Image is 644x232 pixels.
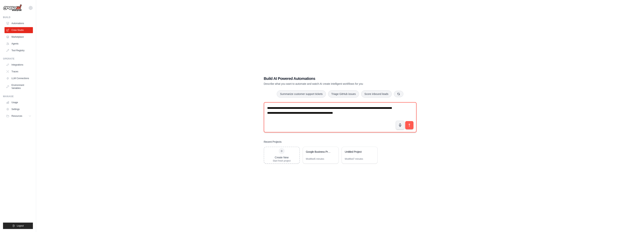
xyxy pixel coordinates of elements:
[273,159,291,162] div: Start fresh project
[3,16,33,19] div: Build
[5,75,33,81] a: LLM Connections
[273,156,291,159] div: Create New
[264,76,390,81] h1: Build AI Powered Automations
[264,82,390,86] p: Describe what you want to automate and watch AI create intelligent workflows for you
[394,91,403,97] button: Get new suggestions
[5,34,33,40] a: Marketplace
[345,150,371,154] div: Untitled Project
[5,69,33,75] a: Traces
[5,27,33,33] a: Crew Studio
[306,157,324,160] div: Modified 5 minutes
[3,223,33,229] button: Logout
[328,90,359,98] button: Triage GitHub issues
[3,57,33,60] div: Operate
[5,82,33,91] a: Environment Variables
[17,224,24,227] span: Logout
[3,95,33,98] div: Manage
[5,20,33,26] a: Automations
[277,90,326,98] button: Summarize customer support tickets
[5,62,33,68] a: Integrations
[3,4,22,11] img: Logo
[361,90,392,98] button: Score inbound leads
[5,99,33,105] a: Usage
[5,41,33,47] a: Agents
[264,140,282,144] h3: Recent Projects
[345,157,363,160] div: Modified 7 minutes
[5,113,33,119] button: Resources
[11,114,22,118] span: Resources
[5,47,33,53] a: Tool Registry
[396,121,404,129] button: Click to speak your automation idea
[625,214,644,232] iframe: Chat Widget
[306,150,332,154] div: Google Business Profile Data Extractor
[5,106,33,112] a: Settings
